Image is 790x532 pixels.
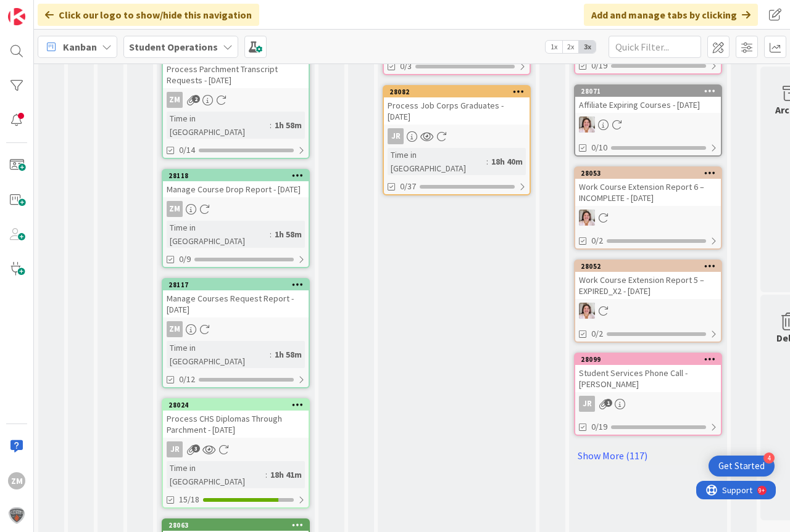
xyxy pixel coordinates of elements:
[163,279,309,317] div: 28117Manage Courses Request Report - [DATE]
[575,210,721,226] div: EW
[575,303,721,319] div: EW
[383,85,531,195] a: 28082Process Job Corps Graduates - [DATE]JRTime in [GEOGRAPHIC_DATA]:18h 40m0/37
[486,155,488,168] span: :
[581,169,721,178] div: 28053
[192,444,200,452] span: 3
[179,373,195,386] span: 0/12
[179,144,195,157] span: 0/14
[167,441,183,457] div: JR
[389,88,530,96] div: 28082
[591,141,607,154] span: 0/10
[62,5,69,15] div: 9+
[574,84,722,157] a: 28071Affiliate Expiring Courses - [DATE]EW0/10
[168,401,309,409] div: 28024
[575,168,721,206] div: 28053Work Course Extension Report 6 – INCOMPLETE - [DATE]
[163,61,309,88] div: Process Parchment Transcript Requests - [DATE]
[272,227,305,241] div: 1h 58m
[384,86,530,125] div: 28082Process Job Corps Graduates - [DATE]
[163,170,309,197] div: 28118Manage Course Drop Report - [DATE]
[162,398,310,509] a: 28024Process CHS Diplomas Through Parchment - [DATE]JRTime in [GEOGRAPHIC_DATA]:18h 41m15/18
[163,279,309,290] div: 28117
[591,59,607,72] span: 0/19
[8,472,25,489] div: ZM
[388,148,486,175] div: Time in [GEOGRAPHIC_DATA]
[270,227,272,241] span: :
[584,4,758,26] div: Add and manage tabs by clicking
[63,39,97,54] span: Kanban
[575,396,721,412] div: JR
[574,446,722,465] a: Show More (117)
[574,353,722,436] a: 28099Student Services Phone Call - [PERSON_NAME]JR0/19
[265,468,267,481] span: :
[575,272,721,299] div: Work Course Extension Report 5 – EXPIRED_X2 - [DATE]
[163,411,309,438] div: Process CHS Diplomas Through Parchment - [DATE]
[167,92,183,108] div: ZM
[575,365,721,392] div: Student Services Phone Call - [PERSON_NAME]
[163,201,309,217] div: ZM
[26,2,56,17] span: Support
[167,341,270,368] div: Time in [GEOGRAPHIC_DATA]
[575,261,721,272] div: 28052
[167,112,270,139] div: Time in [GEOGRAPHIC_DATA]
[162,278,310,388] a: 28117Manage Courses Request Report - [DATE]ZMTime in [GEOGRAPHIC_DATA]:1h 58m0/12
[591,234,603,247] span: 0/2
[579,396,595,412] div: JR
[167,321,183,337] div: ZM
[163,399,309,438] div: 28024Process CHS Diplomas Through Parchment - [DATE]
[167,461,265,488] div: Time in [GEOGRAPHIC_DATA]
[388,128,404,144] div: JR
[163,399,309,411] div: 28024
[575,86,721,113] div: 28071Affiliate Expiring Courses - [DATE]
[163,92,309,108] div: ZM
[579,303,595,319] img: EW
[267,468,305,481] div: 18h 41m
[575,117,721,133] div: EW
[709,456,775,477] div: Open Get Started checklist, remaining modules: 4
[579,210,595,226] img: EW
[575,261,721,299] div: 28052Work Course Extension Report 5 – EXPIRED_X2 - [DATE]
[400,60,412,73] span: 0/3
[581,87,721,96] div: 28071
[272,348,305,361] div: 1h 58m
[579,41,596,53] span: 3x
[163,181,309,197] div: Manage Course Drop Report - [DATE]
[38,4,259,26] div: Click our logo to show/hide this navigation
[579,117,595,133] img: EW
[400,180,416,193] span: 0/37
[163,321,309,337] div: ZM
[581,262,721,271] div: 28052
[575,354,721,365] div: 28099
[163,170,309,181] div: 28118
[488,155,526,168] div: 18h 40m
[574,260,722,343] a: 28052Work Course Extension Report 5 – EXPIRED_X2 - [DATE]EW0/2
[763,452,775,464] div: 4
[163,520,309,531] div: 28063
[163,50,309,88] div: Process Parchment Transcript Requests - [DATE]
[591,420,607,433] span: 0/19
[179,253,191,266] span: 0/9
[575,97,721,113] div: Affiliate Expiring Courses - [DATE]
[562,41,579,53] span: 2x
[192,95,200,103] span: 2
[575,354,721,392] div: 28099Student Services Phone Call - [PERSON_NAME]
[162,49,310,159] a: Process Parchment Transcript Requests - [DATE]ZMTime in [GEOGRAPHIC_DATA]:1h 58m0/14
[575,168,721,179] div: 28053
[168,171,309,180] div: 28118
[272,118,305,132] div: 1h 58m
[384,86,530,97] div: 28082
[8,507,25,524] img: avatar
[575,86,721,97] div: 28071
[163,441,309,457] div: JR
[270,118,272,132] span: :
[8,8,25,25] img: Visit kanbanzone.com
[162,169,310,268] a: 28118Manage Course Drop Report - [DATE]ZMTime in [GEOGRAPHIC_DATA]:1h 58m0/9
[609,36,701,58] input: Quick Filter...
[384,128,530,144] div: JR
[163,290,309,317] div: Manage Courses Request Report - [DATE]
[574,166,722,250] a: 28053Work Course Extension Report 6 – INCOMPLETE - [DATE]EW0/2
[546,41,562,53] span: 1x
[168,521,309,530] div: 28063
[167,221,270,248] div: Time in [GEOGRAPHIC_DATA]
[575,179,721,206] div: Work Course Extension Report 6 – INCOMPLETE - [DATE]
[591,327,603,340] span: 0/2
